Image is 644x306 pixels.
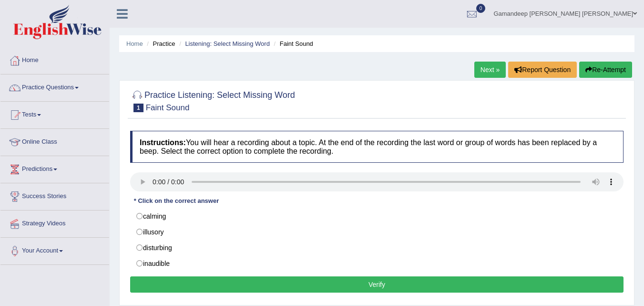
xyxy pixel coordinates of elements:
h2: Practice Listening: Select Missing Word [130,88,295,112]
button: Verify [130,276,624,293]
a: Your Account [0,238,109,262]
a: Tests [0,102,109,126]
span: 1 [133,104,143,112]
a: Online Class [0,129,109,153]
a: Practice Questions [0,74,109,98]
h4: You will hear a recording about a topic. At the end of the recording the last word or group of wo... [130,131,624,163]
button: Re-Attempt [579,62,632,78]
li: Faint Sound [272,39,313,48]
a: Success Stories [0,183,109,207]
span: 0 [476,4,486,13]
label: inaudible [130,255,624,272]
button: Report Question [508,62,577,78]
b: Instructions: [140,138,186,147]
a: Listening: Select Missing Word [185,40,270,47]
a: Predictions [0,156,109,180]
small: Faint Sound [146,103,190,112]
label: illusory [130,224,624,240]
a: Next » [474,62,506,78]
a: Strategy Videos [0,211,109,234]
a: Home [126,40,143,47]
label: calming [130,208,624,224]
div: * Click on the correct answer [130,196,223,205]
label: disturbing [130,240,624,256]
li: Practice [144,39,175,48]
a: Home [0,47,109,71]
